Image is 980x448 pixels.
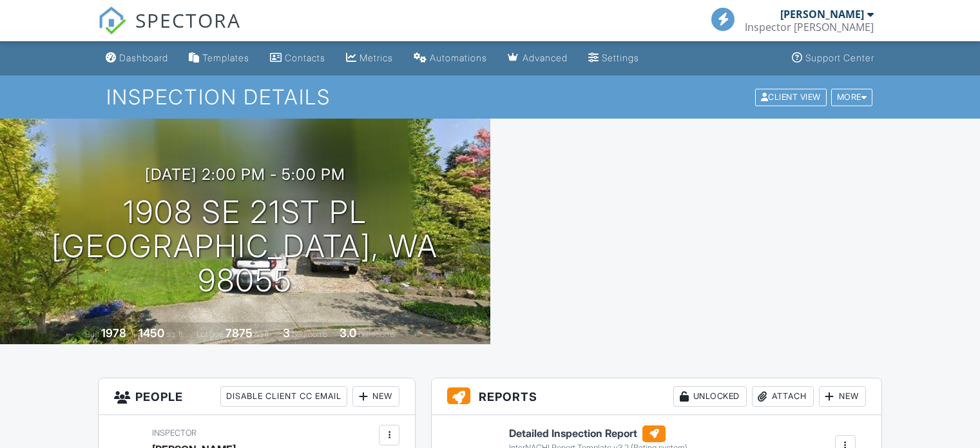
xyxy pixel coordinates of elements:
[408,46,492,70] a: Automations (Basic)
[220,386,347,407] div: Disable Client CC Email
[145,166,345,183] h3: [DATE] 2:00 pm - 5:00 pm
[101,326,126,340] div: 1978
[292,329,327,339] span: bedrooms
[135,6,241,34] span: SPECTORA
[255,329,271,339] span: sq.ft.
[503,46,573,70] a: Advanced
[152,428,197,438] span: Inspector
[831,88,873,106] div: More
[85,329,99,339] span: Built
[754,92,830,101] a: Client View
[226,326,253,340] div: 7875
[805,52,874,63] div: Support Center
[602,52,639,63] div: Settings
[673,386,747,407] div: Unlocked
[283,326,290,340] div: 3
[523,52,568,63] div: Advanced
[780,8,864,21] div: [PERSON_NAME]
[340,326,356,340] div: 3.0
[98,6,126,35] img: The Best Home Inspection Software - Spectora
[139,326,164,340] div: 1450
[285,52,325,63] div: Contacts
[819,386,866,407] div: New
[352,386,399,407] div: New
[202,52,249,63] div: Templates
[98,17,241,44] a: SPECTORA
[358,329,395,339] span: bathrooms
[341,46,398,70] a: Metrics
[197,329,224,339] span: Lot Size
[509,425,687,442] h6: Detailed Inspection Report
[166,329,184,339] span: sq. ft.
[432,378,881,415] h3: Reports
[430,52,487,63] div: Automations
[755,88,827,106] div: Client View
[21,195,470,297] h1: 1908 SE 21st Pl [GEOGRAPHIC_DATA], WA 98055
[360,52,393,63] div: Metrics
[106,86,874,108] h1: Inspection Details
[787,46,879,70] a: Support Center
[119,52,168,63] div: Dashboard
[745,21,874,34] div: Inspector Pat
[583,46,644,70] a: Settings
[184,46,255,70] a: Templates
[752,386,814,407] div: Attach
[265,46,331,70] a: Contacts
[101,46,173,70] a: Dashboard
[99,378,415,415] h3: People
